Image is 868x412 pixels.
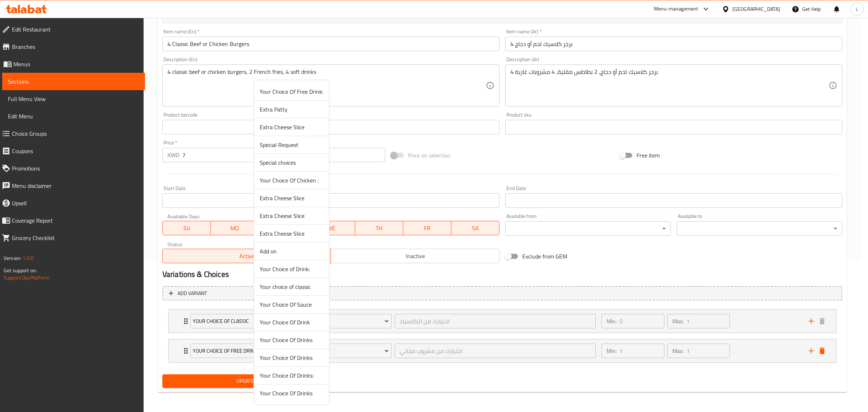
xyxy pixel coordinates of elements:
span: Your Choice Of Sauce [260,300,323,309]
span: Your Choice Of Drinks [260,389,323,398]
span: Your Choice Of Drinks: [260,371,323,380]
span: Extra Cheese Slice [260,123,323,131]
span: Your Choice Of Chicken : [260,176,323,185]
span: Extra Cheese Slice [260,194,323,202]
span: Your Choice Of Drinks [260,336,323,344]
span: Special Request [260,140,323,149]
span: Your choice of classic [260,282,323,291]
span: Add on [260,247,323,256]
span: Your Choice of Drink: [260,265,323,273]
span: Your Choice Of Drinks [260,353,323,362]
span: Your Choice Of Drink [260,318,323,327]
span: Your Choice Of Free Drink: [260,87,323,96]
span: Extra Patty [260,105,323,114]
span: Extra Cheese Slice [260,211,323,220]
span: Extra Cheese Slice [260,229,323,238]
span: Special choices [260,158,323,167]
